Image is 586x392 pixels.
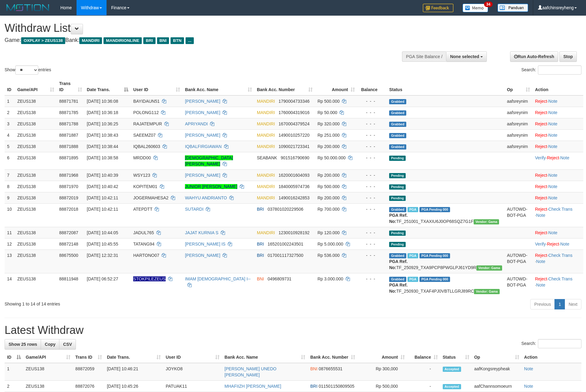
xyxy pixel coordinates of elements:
[389,242,406,247] span: Pending
[389,207,406,212] span: Grabbed
[532,238,583,250] td: · ·
[133,173,150,178] span: WSY123
[472,363,522,381] td: aafKongsreypheak
[554,299,565,309] a: 1
[548,133,558,138] a: Note
[15,129,57,141] td: ZEUS138
[317,230,340,235] span: Rp 120.000
[510,51,558,62] a: Run Auto-Refresh
[560,155,569,160] a: Note
[185,155,233,166] a: [DEMOGRAPHIC_DATA][PERSON_NAME]
[186,37,194,44] span: ...
[5,227,15,238] td: 11
[133,230,154,235] span: JADUL765
[547,242,559,246] a: Reject
[357,78,387,95] th: Balance
[317,253,340,258] span: Rp 536.000
[185,184,237,189] a: JUNIOR [PERSON_NAME]
[360,155,385,161] div: - - -
[498,4,528,12] img: panduan.png
[532,152,583,169] td: · ·
[279,173,310,178] span: Copy 1620001604093 to clipboard
[5,352,23,363] th: ID: activate to sort column descending
[505,118,533,129] td: aafsreynim
[532,169,583,181] td: ·
[360,252,385,258] div: - - -
[521,65,581,75] label: Search:
[185,195,227,200] a: WAHYU ANDRIANTO
[279,121,310,126] span: Copy 1670004379524 to clipboard
[87,276,118,281] span: [DATE] 06:52:27
[131,78,182,95] th: User ID: activate to sort column ascending
[440,352,472,363] th: Status: activate to sort column ascending
[133,242,154,246] span: TATANG94
[185,144,222,149] a: IQBALFIRGIAWAN
[59,276,78,281] span: 88811948
[268,276,291,281] span: Copy 0496809731 to clipboard
[474,219,499,224] span: Vendor URL: https://trx31.1velocity.biz
[87,173,118,178] span: [DATE] 10:40:39
[87,230,118,235] span: [DATE] 10:44:05
[254,78,315,95] th: Bank Acc. Number: activate to sort column ascending
[87,121,118,126] span: [DATE] 10:36:25
[15,273,57,297] td: ZEUS138
[319,366,343,371] span: Copy 0876655531 to clipboard
[23,363,73,381] td: ZEUS138
[133,184,157,189] span: KOPITEM01
[45,342,55,347] span: Copy
[522,352,581,363] th: Action
[59,253,78,258] span: 88675500
[532,118,583,129] td: ·
[224,366,276,377] a: [PERSON_NAME] UNEDO [PERSON_NAME]
[408,277,418,282] span: Marked by aafsreyleap
[87,207,118,212] span: [DATE] 10:42:11
[535,253,547,258] a: Reject
[143,37,155,44] span: BRI
[171,37,184,44] span: BTN
[423,4,453,12] img: Feedback.jpg
[560,242,569,246] a: Note
[59,110,78,115] span: 88871785
[257,230,275,235] span: MANDIRI
[15,118,57,129] td: ZEUS138
[5,203,15,227] td: 10
[73,363,104,381] td: 88872059
[268,242,303,246] span: Copy 165201002243501 to clipboard
[281,155,309,160] span: Copy 901516790690 to clipboard
[59,207,78,212] span: 88872018
[505,141,533,152] td: aafsreynim
[317,155,346,160] span: Rp 50.000.000
[389,253,406,258] span: Grabbed
[505,250,533,273] td: AUTOWD-BOT-PGA
[182,78,254,95] th: Bank Acc. Name: activate to sort column ascending
[559,51,577,62] a: Stop
[257,99,275,104] span: MANDIRI
[317,207,340,212] span: Rp 700.000
[87,110,118,115] span: [DATE] 10:36:18
[360,109,385,116] div: - - -
[317,99,340,104] span: Rp 500.000
[317,242,343,246] span: Rp 5.000.000
[257,121,275,126] span: MANDIRI
[389,110,406,116] span: Grabbed
[407,352,440,363] th: Balance: activate to sort column ascending
[389,99,406,104] span: Grabbed
[5,129,15,141] td: 4
[536,213,545,218] a: Note
[535,133,547,138] a: Reject
[279,99,310,104] span: Copy 1790004733346 to clipboard
[548,184,558,189] a: Note
[87,133,118,138] span: [DATE] 10:38:43
[419,277,450,282] span: PGA Pending
[535,276,547,281] a: Reject
[222,352,308,363] th: Bank Acc. Name: activate to sort column ascending
[279,144,310,149] span: Copy 1090021723341 to clipboard
[535,195,547,200] a: Reject
[5,324,581,336] h1: Latest Withdraw
[389,259,408,270] b: PGA Ref. No:
[5,3,51,12] img: MOTION_logo.png
[547,155,559,160] a: Reject
[87,242,118,246] span: [DATE] 10:45:55
[389,277,406,282] span: Grabbed
[407,363,440,381] td: -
